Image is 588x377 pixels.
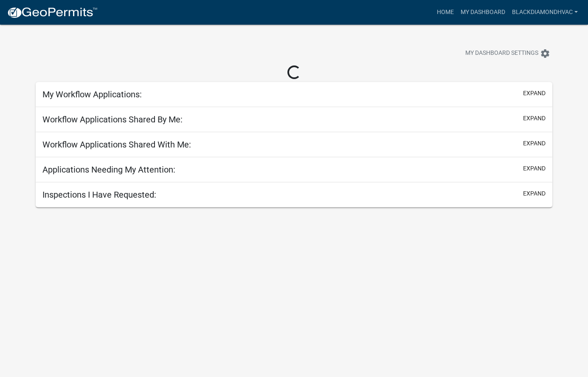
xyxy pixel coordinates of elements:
a: Home [433,4,457,20]
h5: Workflow Applications Shared With Me: [42,139,191,150]
span: My Dashboard Settings [465,48,538,59]
button: expand [523,189,546,198]
button: expand [523,89,546,98]
a: My Dashboard [457,4,509,20]
i: settings [540,48,550,59]
h5: Workflow Applications Shared By Me: [42,114,183,125]
button: expand [523,139,546,148]
button: My Dashboard Settingssettings [459,45,557,62]
button: expand [523,114,546,123]
h5: Inspections I Have Requested: [42,190,156,200]
button: expand [523,164,546,173]
h5: Applications Needing My Attention: [42,164,175,175]
a: blackdiamondhvac [509,4,581,20]
h5: My Workflow Applications: [42,89,142,99]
